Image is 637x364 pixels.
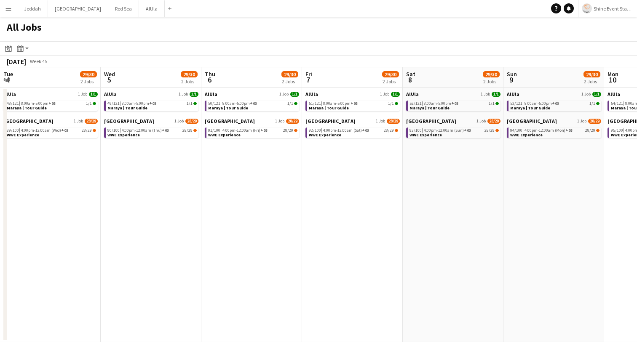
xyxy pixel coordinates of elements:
span: Week 45 [28,58,49,64]
div: 2 Jobs [80,78,96,85]
span: 1 Job [581,92,591,97]
a: AlUla1 Job1/1 [205,91,299,97]
span: 29/30 [181,71,198,77]
span: Riyadh [3,118,54,124]
span: 5 [103,75,115,85]
span: 28/29 [484,128,495,133]
span: Maraya | Tour Guide [208,105,248,111]
span: 28/29 [588,119,601,124]
span: 89/100 [7,128,20,133]
span: 95/100 [611,128,624,133]
span: 28/29 [185,119,198,124]
span: 29/30 [382,71,399,77]
span: Maraya | Tour Guide [7,105,47,111]
span: | [220,128,222,133]
span: +03 [250,101,257,106]
div: AlUla1 Job1/153/121|8:00am-5:00pm+031/1Maraya | Tour Guide [507,91,601,118]
span: +03 [162,128,169,133]
a: 49/121|8:00am-5:00pm+031/1Maraya | Tour Guide [107,101,197,110]
span: AlUla [305,91,318,97]
span: 54/121 [611,101,624,106]
a: AlUla1 Job1/1 [3,91,98,97]
a: 93/100|4:00pm-12:00am (Sun)+0328/29WWE Experience [409,128,499,137]
span: 1/1 [193,102,197,105]
div: [GEOGRAPHIC_DATA]1 Job28/2991/100|4:00pm-12:00am (Fri)+0328/29WWE Experience [205,118,299,140]
span: | [623,128,624,133]
span: | [623,101,624,106]
span: Riyadh [205,118,255,124]
span: Maraya | Tour Guide [409,105,450,111]
span: 1/1 [492,92,500,97]
span: 28/29 [93,129,96,132]
a: 48/121|8:00am-5:00pm+031/1Maraya | Tour Guide [7,101,96,110]
span: 1/1 [395,102,398,105]
span: Riyadh [305,118,356,124]
span: 4:00pm-12:00am (Thu) [122,128,169,133]
span: 1/1 [86,101,92,106]
span: +03 [362,128,369,133]
span: +03 [451,101,458,106]
div: [GEOGRAPHIC_DATA]1 Job28/2990/100|4:00pm-12:00am (Thu)+0328/29WWE Experience [104,118,198,140]
div: AlUla1 Job1/149/121|8:00am-5:00pm+031/1Maraya | Tour Guide [104,91,198,118]
button: [GEOGRAPHIC_DATA] [48,0,108,17]
a: AlUla1 Job1/1 [406,91,500,97]
span: AlUla [205,91,217,97]
span: WWE Experience [409,132,442,138]
span: 4:00pm-12:00am (Fri) [222,128,268,133]
div: AlUla1 Job1/152/121|8:00am-5:00pm+031/1Maraya | Tour Guide [406,91,500,118]
span: 1 Job [376,119,385,124]
a: [GEOGRAPHIC_DATA]1 Job28/29 [3,118,98,124]
span: WWE Experience [208,132,241,138]
div: 2 Jobs [483,78,499,85]
span: 28/29 [283,128,293,133]
span: | [422,101,423,106]
span: WWE Experience [107,132,140,138]
span: | [220,101,222,106]
div: [GEOGRAPHIC_DATA]1 Job28/2994/100|4:00pm-12:00am (Mon)+0328/29WWE Experience [507,118,601,140]
span: 1/1 [589,101,595,106]
span: 9 [506,75,517,85]
span: Riyadh [507,118,557,124]
span: 91/100 [208,128,222,133]
span: 28/29 [596,129,600,132]
span: | [422,128,423,133]
span: 93/100 [409,128,423,133]
span: Fri [305,70,312,78]
span: 28/29 [585,128,595,133]
span: 4:00pm-12:00am (Sun) [424,128,471,133]
span: +03 [552,101,559,106]
span: 51/121 [309,101,322,106]
span: 48/121 [7,101,20,106]
div: [DATE] [7,57,26,66]
span: 28/29 [384,128,394,133]
span: 1 Job [476,119,486,124]
span: | [321,128,322,133]
a: [GEOGRAPHIC_DATA]1 Job28/29 [507,118,601,124]
span: Sun [507,70,517,78]
span: Mon [608,70,618,78]
a: 52/121|8:00am-5:00pm+031/1Maraya | Tour Guide [409,101,499,110]
span: 7 [304,75,312,85]
div: 2 Jobs [584,78,600,85]
div: [GEOGRAPHIC_DATA]1 Job28/2993/100|4:00pm-12:00am (Sun)+0328/29WWE Experience [406,118,500,140]
span: 1 Job [74,119,83,124]
span: 49/121 [107,101,121,106]
span: +03 [565,128,573,133]
span: AlUla [406,91,419,97]
span: | [120,128,121,133]
span: 28/29 [82,128,92,133]
span: 4 [2,75,13,85]
img: Logo [582,3,592,13]
span: Riyadh [104,118,154,124]
span: Shine Event Staffing [594,5,634,12]
span: | [19,128,20,133]
span: 28/29 [286,119,299,124]
div: 2 Jobs [181,78,197,85]
span: | [19,101,20,106]
span: AlUla [104,91,117,97]
span: +03 [48,101,56,106]
a: [GEOGRAPHIC_DATA]1 Job28/29 [305,118,400,124]
span: Maraya | Tour Guide [107,105,147,111]
a: AlUla1 Job1/1 [104,91,198,97]
span: 53/121 [510,101,524,106]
